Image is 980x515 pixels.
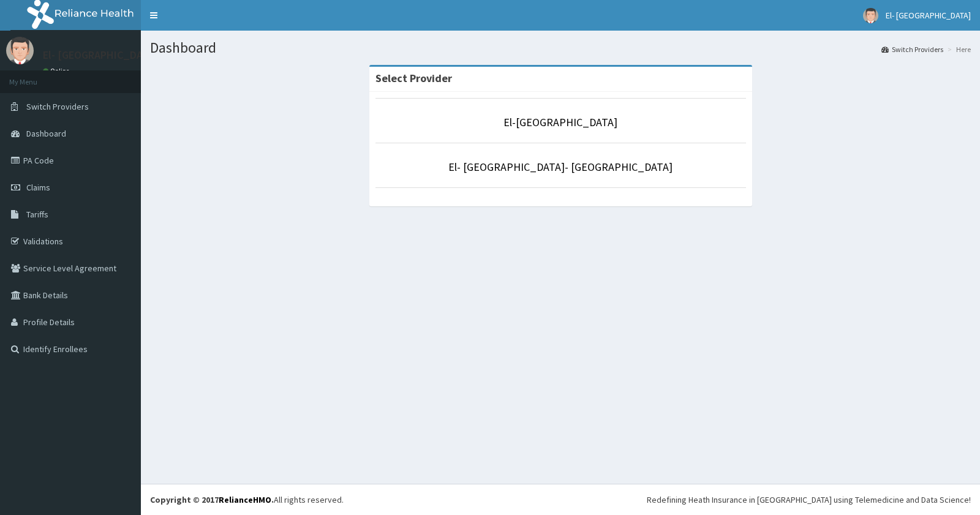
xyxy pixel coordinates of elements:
[886,10,971,21] span: El- [GEOGRAPHIC_DATA]
[503,115,617,129] a: El-[GEOGRAPHIC_DATA]
[219,494,271,505] a: RelianceHMO
[26,128,66,139] span: Dashboard
[150,40,971,56] h1: Dashboard
[863,8,878,23] img: User Image
[375,71,452,85] strong: Select Provider
[43,67,72,75] a: Online
[881,44,943,55] a: Switch Providers
[647,494,971,506] div: Redefining Heath Insurance in [GEOGRAPHIC_DATA] using Telemedicine and Data Science!
[26,101,89,112] span: Switch Providers
[6,37,34,64] img: User Image
[150,494,274,505] strong: Copyright © 2017 .
[448,160,673,174] a: El- [GEOGRAPHIC_DATA]- [GEOGRAPHIC_DATA]
[944,44,971,55] li: Here
[141,484,980,515] footer: All rights reserved.
[26,182,50,193] span: Claims
[43,50,159,61] p: El- [GEOGRAPHIC_DATA]
[26,209,48,220] span: Tariffs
